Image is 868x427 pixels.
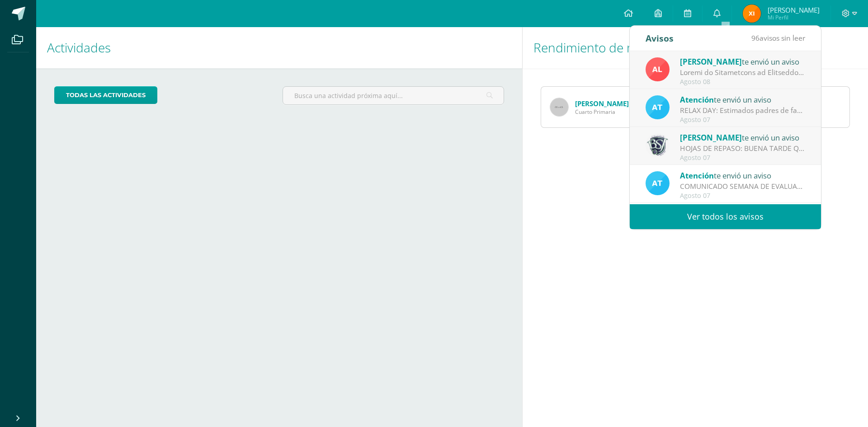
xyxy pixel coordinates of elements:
[680,169,806,181] div: te envió un aviso
[680,132,742,143] span: [PERSON_NAME]
[646,171,670,195] img: 9fc725f787f6a993fc92a288b7a8b70c.png
[550,98,568,116] img: 65x65
[680,67,806,78] div: Semana de Evaluciones de Desempeño : Estimados padres de familia: Les escribimos para recordarles...
[680,154,806,162] div: Agosto 07
[533,27,857,68] h1: Rendimiento de mis hijos
[680,131,806,143] div: te envió un aviso
[47,27,511,68] h1: Actividades
[680,170,714,181] span: Atención
[680,181,806,192] div: COMUNICADO SEMANA DE EVALUACIONES: Estimados padres de familia, Les compartimos información impor...
[680,116,806,124] div: Agosto 07
[646,95,670,119] img: 9fc725f787f6a993fc92a288b7a8b70c.png
[646,57,670,81] img: 2ffea78c32313793fe3641c097813157.png
[680,192,806,200] div: Agosto 07
[630,204,821,229] a: Ver todos los avisos
[680,56,806,67] div: te envió un aviso
[768,5,820,14] span: [PERSON_NAME]
[680,56,742,67] span: [PERSON_NAME]
[680,94,806,105] div: te envió un aviso
[680,143,806,154] div: HOJAS DE REPASO: BUENA TARDE QUERIDO PADRES DE FAMILIA: Por este medio envío 3 archivos para que ...
[575,108,629,116] span: Cuarto Primaria
[575,99,629,108] a: [PERSON_NAME]
[680,94,714,105] span: Atención
[283,87,503,104] input: Busca una actividad próxima aquí...
[768,14,820,21] span: Mi Perfil
[751,33,805,43] span: avisos sin leer
[751,33,759,43] span: 96
[646,26,674,51] div: Avisos
[743,5,761,23] img: dbb6c203522c08bba6a038ebb1f3180b.png
[680,105,806,116] div: RELAX DAY: Estimados padres de familia, Les compartimos el información importante. Feliz tarde.
[680,78,806,86] div: Agosto 08
[646,133,670,157] img: 0622cc53a9ab5ff111be8da30c91df7e.png
[54,86,157,104] a: todas las Actividades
